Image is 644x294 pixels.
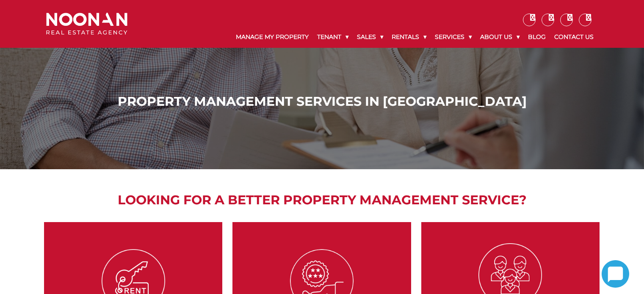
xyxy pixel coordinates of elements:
[431,26,476,48] a: Services
[550,26,598,48] a: Contact Us
[353,26,387,48] a: Sales
[40,190,604,209] h2: Looking for a better property management service?
[232,26,313,48] a: Manage My Property
[313,26,353,48] a: Tenant
[46,13,127,35] img: Noonan Real Estate Agency
[524,26,550,48] a: Blog
[48,94,596,109] h1: Property Management Services in [GEOGRAPHIC_DATA]
[476,26,524,48] a: About Us
[387,26,431,48] a: Rentals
